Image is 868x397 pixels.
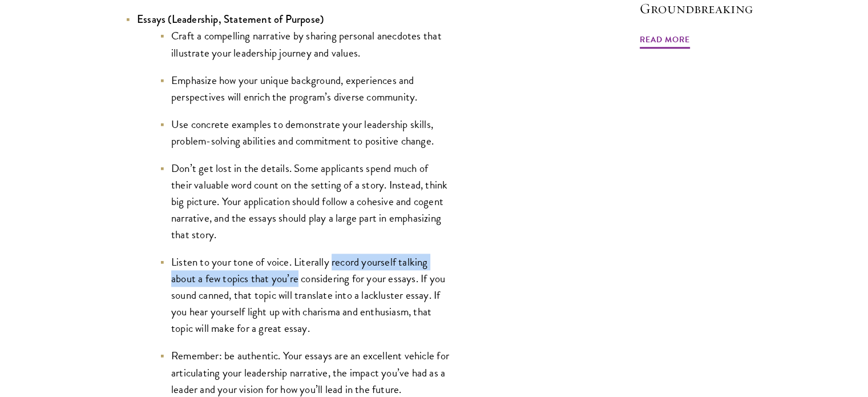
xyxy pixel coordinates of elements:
[160,347,451,397] li: Remember: be authentic. Your essays are an excellent vehicle for articulating your leadership nar...
[160,72,451,105] li: Emphasize how your unique background, experiences and perspectives will enrich the program’s dive...
[160,254,451,336] li: Listen to your tone of voice. Literally record yourself talking about a few topics that you’re co...
[160,27,451,61] li: Craft a compelling narrative by sharing personal anecdotes that illustrate your leadership journe...
[160,160,451,243] li: Don’t get lost in the details. Some applicants spend much of their valuable word count on the set...
[160,116,451,149] li: Use concrete examples to demonstrate your leadership skills, problem-solving abilities and commit...
[137,11,324,27] strong: Essays (Leadership, Statement of Purpose)
[640,33,690,50] span: Read More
